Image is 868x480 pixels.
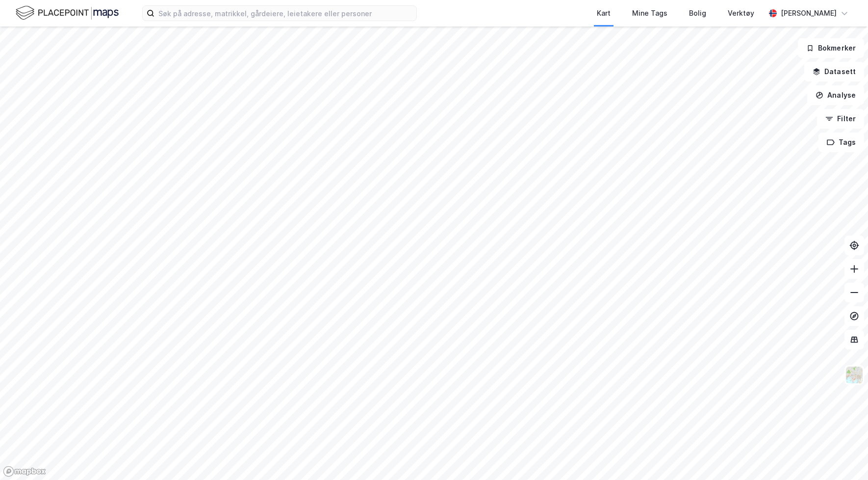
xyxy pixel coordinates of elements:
[728,7,754,19] div: Verktøy
[819,433,868,480] iframe: Chat Widget
[632,7,667,19] div: Mine Tags
[154,6,416,21] input: Søk på adresse, matrikkel, gårdeiere, leietakere eller personer
[781,7,837,19] div: [PERSON_NAME]
[689,7,706,19] div: Bolig
[16,4,119,22] img: logo.f888ab2527a4732fd821a326f86c7f29.svg
[597,7,611,19] div: Kart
